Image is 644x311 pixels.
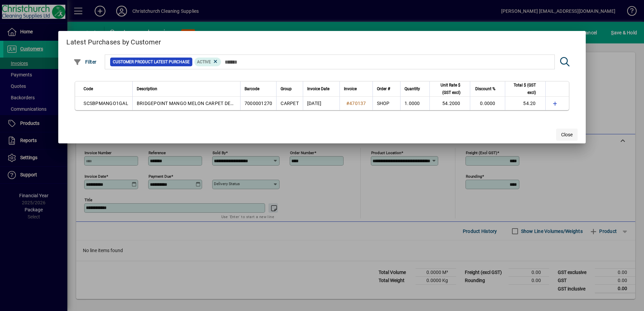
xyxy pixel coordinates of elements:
[344,85,357,93] span: Invoice
[405,85,426,93] div: Quantity
[475,85,495,93] span: Discount %
[84,101,128,106] span: SCSBPMANGO1GAL
[346,101,349,106] span: #
[137,85,157,93] span: Description
[349,101,366,106] span: 470137
[434,81,460,96] span: Unit Rate $ (GST excl)
[113,59,190,65] span: Customer Product Latest Purchase
[197,60,211,64] span: Active
[307,85,335,93] div: Invoice Date
[281,85,292,93] span: Group
[400,97,429,110] td: 1.0000
[377,85,390,93] span: Order #
[84,85,128,93] div: Code
[137,85,236,93] div: Description
[245,85,272,93] div: Barcode
[556,129,578,141] button: Close
[194,58,221,66] mat-chip: Product Activation Status: Active
[434,81,466,96] div: Unit Rate $ (GST excl)
[281,85,299,93] div: Group
[344,100,368,107] a: #470137
[373,97,400,110] td: SHOP
[245,85,259,93] span: Barcode
[303,97,340,110] td: [DATE]
[377,85,396,93] div: Order #
[509,81,536,96] span: Total $ (GST excl)
[509,81,542,96] div: Total $ (GST excl)
[429,97,470,110] td: 54.2000
[137,101,268,106] span: BRIDGEPOINT MANGO MELON CARPET DEODORISER 1 GAL
[73,59,97,65] span: Filter
[505,97,545,110] td: 54.20
[245,101,272,106] span: 7000001270
[561,131,573,138] span: Close
[470,97,505,110] td: 0.0000
[307,85,329,93] span: Invoice Date
[84,85,93,93] span: Code
[58,31,585,50] h2: Latest Purchases by Customer
[72,56,98,68] button: Filter
[344,85,368,93] div: Invoice
[281,101,299,106] span: CARPET
[474,85,502,93] div: Discount %
[405,85,420,93] span: Quantity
